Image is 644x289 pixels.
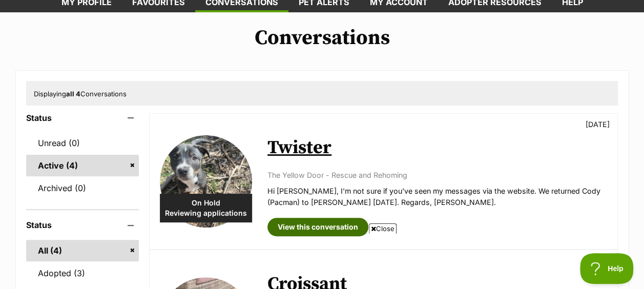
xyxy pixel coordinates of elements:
[160,194,252,222] div: On Hold
[580,253,634,284] iframe: Help Scout Beacon - Open
[26,262,139,284] a: Adopted (3)
[267,170,607,180] p: The Yellow Door - Rescue and Rehoming
[26,113,139,122] header: Status
[160,135,252,228] img: Twister
[267,185,607,208] p: Hi [PERSON_NAME], I'm not sure if you've seen my messages via the website. We returned Cody (Pacm...
[160,208,252,218] span: Reviewing applications
[136,238,509,284] iframe: Advertisement
[26,132,139,154] a: Unread (0)
[26,155,139,176] a: Active (4)
[66,90,80,98] strong: all 4
[26,240,139,261] a: All (4)
[26,177,139,199] a: Archived (0)
[267,136,331,159] a: Twister
[586,119,610,130] p: [DATE]
[267,218,368,236] a: View this conversation
[26,220,139,230] header: Status
[34,90,127,98] span: Displaying Conversations
[369,223,397,234] span: Close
